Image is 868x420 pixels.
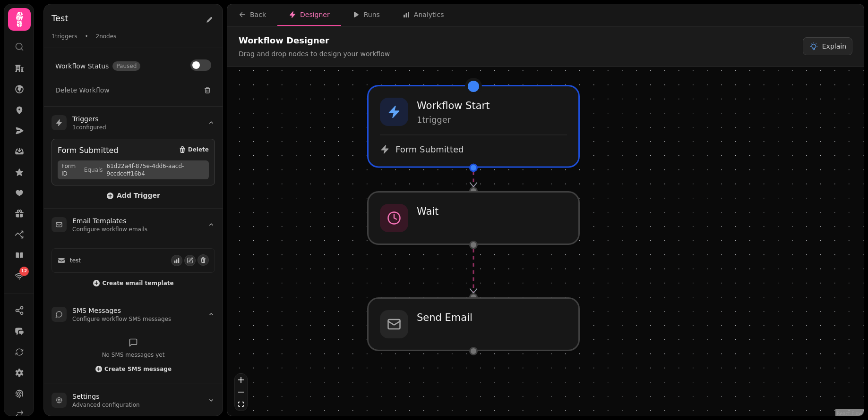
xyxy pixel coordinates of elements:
[179,145,209,154] button: Delete
[106,192,160,200] span: Add Trigger
[44,298,223,330] summary: SMS MessagesConfigure workflow SMS messages
[72,124,106,131] p: 1 configured
[55,61,109,71] span: Workflow Status
[102,280,173,286] span: Create email template
[58,145,118,156] div: Form Submitted
[85,33,88,40] span: •
[72,401,140,409] p: Advanced configuration
[367,297,580,351] div: Send Email
[367,85,580,168] div: Workflow Start1triggerForm Submitted
[72,315,171,323] p: Configure workflow SMS messages
[239,34,390,47] h2: Workflow Designer
[72,114,106,124] h3: Triggers
[72,216,147,226] h3: Email Templates
[84,166,103,174] span: Equals
[106,191,160,201] button: Add Trigger
[171,255,182,266] button: View email events
[44,107,223,139] summary: Triggers1configured
[107,162,205,177] span: 61d22a4f-875e-4dd6-aacd-9ccdceff16b4
[52,82,215,99] button: Delete Workflow
[235,398,247,411] button: fit view
[403,10,444,19] div: Analytics
[235,374,247,386] button: zoom in
[10,267,29,286] a: 12
[72,306,171,315] h3: SMS Messages
[72,226,147,233] p: Configure workflow emails
[112,61,140,71] span: Paused
[391,4,455,26] button: Analytics
[234,373,248,411] div: React Flow controls
[417,99,490,113] h3: Workflow Start
[96,33,117,40] span: 2 nodes
[239,10,266,19] div: Back
[803,37,852,55] button: Explain
[367,191,580,245] div: Wait
[352,10,380,19] div: Runs
[395,144,464,155] span: Form Submitted
[184,255,196,266] button: Edit email template
[72,392,140,401] h3: Settings
[44,384,223,416] summary: SettingsAdvanced configuration
[44,209,223,241] summary: Email TemplatesConfigure workflow emails
[204,12,215,27] button: Edit workflow
[198,254,209,266] button: Delete email template
[52,351,215,359] p: No SMS messages yet
[188,147,209,152] span: Delete
[239,49,390,59] p: Drag and drop nodes to design your workflow
[95,364,172,374] button: Create SMS message
[21,268,27,275] span: 12
[289,10,330,19] div: Designer
[235,386,247,398] button: zoom out
[61,162,80,177] span: Form ID
[341,4,391,26] button: Runs
[93,278,173,288] button: Create email template
[227,4,277,26] button: Back
[104,366,172,372] span: Create SMS message
[52,33,77,40] span: 1 triggers
[70,257,81,264] span: test
[837,411,862,416] a: React Flow attribution
[417,114,490,126] p: 1 trigger
[277,4,341,26] button: Designer
[822,42,846,51] span: Explain
[55,85,110,95] span: Delete Workflow
[52,12,198,25] h2: Test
